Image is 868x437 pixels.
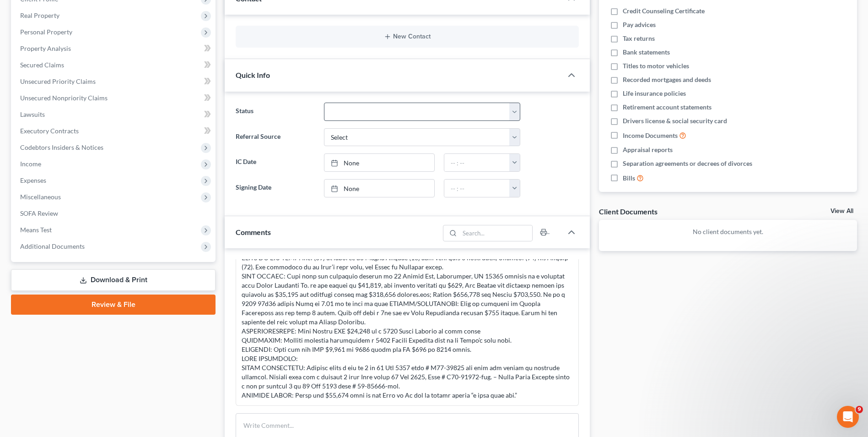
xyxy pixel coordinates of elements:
div: Send us a message [19,115,153,125]
input: -- : -- [444,180,510,197]
button: Help [122,286,183,322]
a: SOFA Review [13,205,216,222]
button: Messages [61,286,122,322]
div: Client Documents [599,207,658,216]
span: Credit Counseling Certificate [623,6,705,16]
span: Appraisal reports [623,145,673,154]
a: Executory Contracts [13,123,216,139]
span: Bank statements [623,48,670,57]
input: -- : -- [444,154,510,171]
img: Profile image for James [90,15,108,33]
iframe: Intercom live chat [837,406,859,428]
a: Lawsuits [13,106,216,123]
div: Amendments [19,220,153,230]
div: Statement of Financial Affairs - Payments Made in the Last 90 days [13,190,170,217]
a: Download & Print [11,269,216,291]
span: Bills [623,174,635,183]
a: Property Analysis [13,40,216,57]
span: Comments [236,228,271,236]
a: Review & File [11,295,216,315]
label: Status [231,103,319,121]
span: Executory Contracts [20,127,79,135]
span: Search for help [19,156,74,165]
span: Income [20,160,41,168]
a: Secured Claims [13,57,216,73]
span: Pay advices [623,20,656,29]
span: Personal Property [20,28,72,36]
a: Unsecured Priority Claims [13,73,216,90]
a: None [324,154,434,171]
span: Unsecured Nonpriority Claims [20,94,108,102]
div: Amendments [13,217,170,234]
span: Life insurance policies [623,89,686,98]
button: New Contact [243,33,571,40]
span: Home [20,309,41,315]
span: Retirement account statements [623,103,712,112]
span: Messages [76,309,108,315]
label: Signing Date [231,179,319,197]
p: Hi there! [18,65,165,81]
a: Unsecured Nonpriority Claims [13,90,216,106]
span: Tax returns [623,34,655,43]
span: Means Test [20,226,52,234]
button: Search for help [13,151,170,169]
span: Unsecured Priority Claims [20,77,96,85]
img: Profile image for Emma [107,15,125,33]
div: Attorney's Disclosure of Compensation [13,173,170,190]
div: 5-LO- IP- Dolorsi Ametcon Adipisc ELITS DO EIU TEMP: Inci (69) ut laboree do Magna Aliquae (16) a... [242,235,573,400]
span: 9 [856,406,863,413]
a: None [324,180,434,197]
span: Secured Claims [20,61,64,69]
div: Statement of Financial Affairs - Payments Made in the Last 90 days [19,194,153,213]
span: Drivers license & social security card [623,116,727,126]
span: SOFA Review [20,209,58,217]
span: Real Property [20,11,59,19]
span: Miscellaneous [20,193,61,201]
p: How can we help? [18,81,165,96]
span: Expenses [20,176,46,184]
span: Titles to motor vehicles [623,61,689,71]
span: Quick Info [236,71,270,79]
div: Statement of Financial Affairs - Promise to Help Pay Creditors [19,237,153,257]
span: Property Analysis [20,44,71,52]
a: View All [830,208,853,214]
span: Lawsuits [20,110,45,118]
span: Income Documents [623,131,678,140]
span: Codebtors Insiders & Notices [20,143,103,151]
img: Profile image for Lindsey [124,15,143,33]
div: Statement of Financial Affairs - Promise to Help Pay Creditors [13,234,170,260]
div: Close [157,15,174,31]
div: Send us a messageWe typically reply in a few hours [9,108,174,142]
span: Help [145,309,160,315]
label: IC Date [231,153,319,172]
span: Separation agreements or decrees of divorces [623,159,752,168]
p: No client documents yet. [606,227,850,236]
span: Additional Documents [20,242,85,250]
div: We typically reply in a few hours [19,125,153,135]
div: Attorney's Disclosure of Compensation [19,177,153,186]
input: Search... [459,225,532,241]
span: Recorded mortgages and deeds [623,75,711,84]
label: Referral Source [231,128,319,147]
img: logo [18,21,71,29]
